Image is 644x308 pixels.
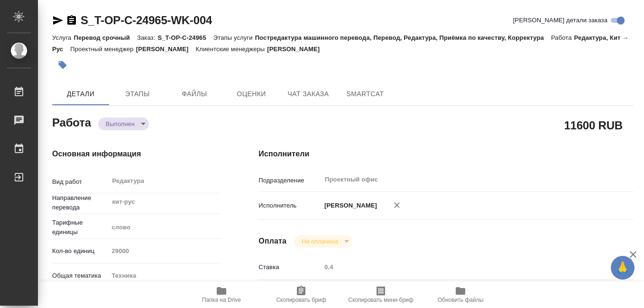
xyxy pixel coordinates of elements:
[52,15,64,26] button: Скопировать ссылку для ЯМессенджера
[98,118,149,130] div: Выполнен
[421,281,500,308] button: Обновить файлы
[52,34,74,41] p: Услуга
[52,218,108,237] p: Тарифные единицы
[267,45,327,53] p: [PERSON_NAME]
[74,34,137,41] p: Перевод срочный
[285,88,331,100] span: Чат заказа
[66,15,77,26] button: Скопировать ссылку
[261,281,341,308] button: Скопировать бриф
[299,237,341,245] button: Не оплачена
[276,297,326,303] span: Скопировать бриф
[348,297,413,303] span: Скопировать мини-бриф
[108,219,221,236] div: слово
[258,176,321,185] p: Подразделение
[342,88,388,100] span: SmartCat
[229,88,274,100] span: Оценки
[108,244,221,258] input: Пустое поле
[513,16,607,25] span: [PERSON_NAME] детали заказа
[52,193,108,212] p: Направление перевода
[136,45,196,53] p: [PERSON_NAME]
[70,45,136,53] p: Проектный менеджер
[258,236,286,247] h4: Оплата
[258,201,321,210] p: Исполнитель
[52,113,91,130] h2: Работа
[196,45,267,53] p: Клиентские менеджеры
[321,201,377,210] p: [PERSON_NAME]
[213,34,255,41] p: Этапы услуги
[386,195,407,216] button: Удалить исполнителя
[52,177,108,187] p: Вид работ
[115,88,160,100] span: Этапы
[108,268,221,284] div: Техника
[258,148,634,160] h4: Исполнители
[58,88,103,100] span: Детали
[52,271,108,281] p: Общая тематика
[564,117,623,133] h2: 11600 RUB
[615,258,631,278] span: 🙏
[182,281,261,308] button: Папка на Drive
[103,120,138,128] button: Выполнен
[202,297,241,303] span: Папка на Drive
[438,297,484,303] span: Обновить файлы
[321,260,602,274] input: Пустое поле
[52,148,221,160] h4: Основная информация
[52,246,108,256] p: Кол-во единиц
[52,54,73,75] button: Добавить тэг
[81,14,212,27] a: S_T-OP-C-24965-WK-004
[255,34,551,41] p: Постредактура машинного перевода, Перевод, Редактура, Приёмка по качеству, Корректура
[157,34,213,41] p: S_T-OP-C-24965
[341,281,421,308] button: Скопировать мини-бриф
[551,34,574,41] p: Работа
[172,88,217,100] span: Файлы
[611,256,635,280] button: 🙏
[294,235,352,248] div: Выполнен
[258,263,321,272] p: Ставка
[137,34,157,41] p: Заказ:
